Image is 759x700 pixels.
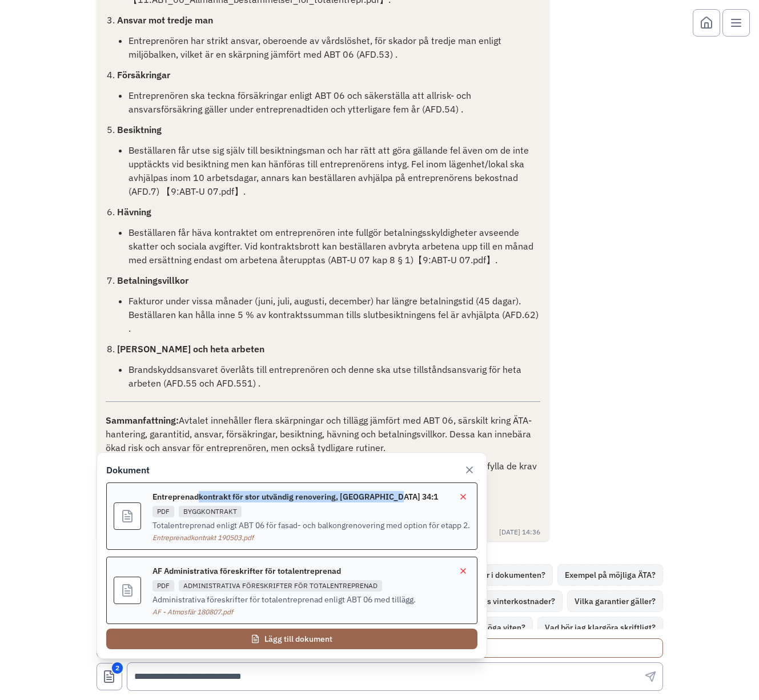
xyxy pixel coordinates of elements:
[128,226,541,267] li: Beställaren får häva kontraktet om entreprenören inte fullgör betalningsskyldigheter avseende ska...
[152,506,174,517] div: PDF
[456,564,470,578] button: Ta bort dokument
[537,617,663,638] button: Vad bör jag klargöra skriftligt?
[567,590,663,612] button: Vilka garantier gäller?
[117,69,170,81] strong: Försäkringar
[152,594,470,605] div: Administrativa föreskrifter för totalentreprenad enligt ABT 06 med tillägg.
[152,565,341,577] span: AF Administrativa föreskrifter för totalentreprenad
[128,294,541,335] li: Fakturor under vissa månader (juni, juli, augusti, december) har längre betalningstid (45 dagar)....
[106,415,179,426] strong: Sammanfattning:
[97,663,122,690] button: Visa dokument
[128,34,541,61] li: Entreprenören har strikt ansvar, oberoende av vårdslöshet, för skador på tredje man enligt miljöb...
[152,608,470,617] div: AF - Atmosfär 180807.pdf
[117,343,264,355] strong: [PERSON_NAME] och heta arbeten
[106,413,541,454] p: Avtalet innehåller flera skärpningar och tillägg jämfört med ABT 06, särskilt kring ÄTA-hantering...
[456,490,470,504] button: Ta bort dokument
[443,617,533,638] button: Ovanligt höga viten?
[152,491,438,502] span: Entreprenadkontrakt för stor utvändig renovering, [GEOGRAPHIC_DATA] 34:1
[557,564,663,586] button: Exempel på möjliga ÄTA?
[179,506,242,517] div: BYGGKONTRAKT
[128,88,541,116] li: Entreprenören ska teckna försäkringar enligt ABT 06 och säkerställa att allrisk- och ansvarsförsä...
[436,590,563,612] button: Hur hanteras vinterkostnader?
[152,520,470,531] div: Totalentreprenad enligt ABT 06 för fasad- och balkongrenovering med option för etapp 2.
[117,275,188,286] strong: Betalningsvillkor
[128,143,541,198] li: Beställaren får utse sig själv till besiktningsman och har rätt att göra gällande fel även om de ...
[111,661,124,675] span: 2
[152,580,174,592] div: PDF
[152,533,470,542] div: Entreprenadkontrakt 190503.pdf
[117,206,151,218] strong: Hävning
[106,463,150,477] span: Dokument
[722,9,750,37] button: Open menu
[179,580,382,592] div: ADMINISTRATIVA FÖRESKRIFTER FÖR TOTALENTREPRENAD
[128,363,541,390] li: Brandskyddsansvaret överlåts till entreprenören och denne ska utse tillståndsansvarig för heta ar...
[106,629,477,649] button: Lägg till dokument
[117,124,162,135] strong: Besiktning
